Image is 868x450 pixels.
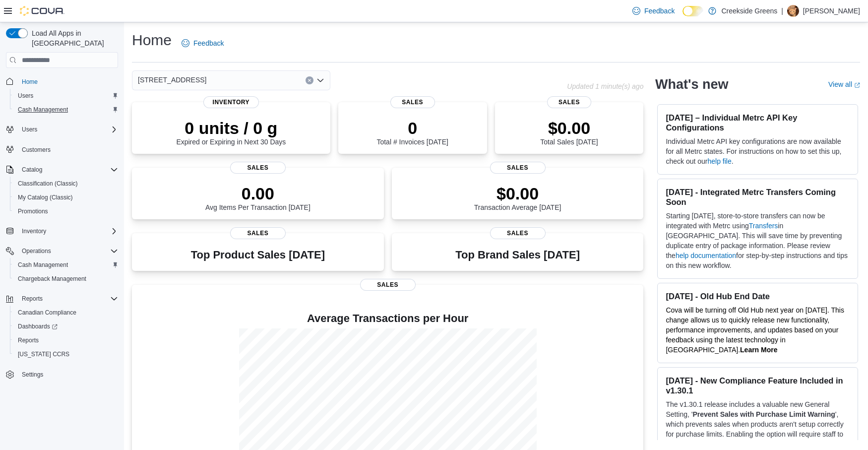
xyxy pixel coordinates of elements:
img: Cova [20,6,64,16]
a: Dashboards [14,321,62,332]
p: $0.00 [474,184,561,203]
span: Catalog [18,164,118,176]
a: Feedback [628,1,679,21]
button: Inventory [2,224,122,238]
span: Inventory [18,225,118,237]
h3: Top Product Sales [DATE] [191,249,325,261]
span: Users [18,92,33,100]
span: Users [18,124,118,135]
h3: [DATE] - Old Hub End Date [666,291,850,301]
a: Reports [14,334,43,346]
span: Chargeback Management [18,275,86,283]
h3: Top Brand Sales [DATE] [455,249,580,261]
a: Transfers [749,222,778,230]
a: My Catalog (Classic) [14,192,77,203]
strong: Prevent Sales with Purchase Limit Warning [692,410,835,418]
span: Feedback [193,38,224,48]
p: [PERSON_NAME] [803,5,860,17]
button: Users [10,89,122,103]
a: Promotions [14,205,52,217]
span: Dark Mode [682,16,683,17]
a: Canadian Compliance [14,307,80,319]
button: Reports [10,333,122,347]
div: Total # Invoices [DATE] [376,118,448,146]
button: Users [2,123,122,136]
span: Sales [547,96,592,108]
p: Starting [DATE], store-to-store transfers can now be integrated with Metrc using in [GEOGRAPHIC_D... [666,211,850,270]
p: Creekside Greens [721,5,777,17]
span: Canadian Compliance [14,307,118,319]
a: Home [18,76,42,88]
button: Cash Management [10,258,122,272]
button: Open list of options [316,76,324,84]
a: [US_STATE] CCRS [14,348,73,360]
input: Dark Mode [682,6,703,16]
span: Reports [18,293,118,305]
p: Individual Metrc API key configurations are now available for all Metrc states. For instructions ... [666,136,850,166]
span: Chargeback Management [14,273,118,285]
span: Sales [490,162,546,174]
span: Inventory [203,96,259,108]
button: Clear input [306,76,313,84]
a: help file [707,157,731,165]
div: Total Sales [DATE] [540,118,598,146]
span: Canadian Compliance [18,309,76,317]
span: [US_STATE] CCRS [18,350,69,358]
h3: [DATE] – Individual Metrc API Key Configurations [666,113,850,132]
button: Catalog [2,163,122,177]
span: Cash Management [14,104,118,116]
span: Settings [18,368,118,381]
span: Users [14,90,118,102]
span: Dashboards [18,322,58,330]
h1: Home [132,30,172,50]
span: Sales [390,96,435,108]
span: My Catalog (Classic) [14,192,118,203]
strong: Learn More [740,346,777,354]
span: Customers [18,143,118,156]
p: 0 [376,118,448,138]
span: My Catalog (Classic) [18,193,73,201]
button: Operations [2,244,122,258]
button: Customers [2,142,122,157]
span: Cash Management [14,259,118,271]
button: Catalog [18,164,46,176]
button: Reports [18,293,47,305]
a: Dashboards [10,320,122,333]
span: Sales [490,227,546,239]
a: Cash Management [14,259,72,271]
span: Inventory [22,227,46,235]
span: Customers [22,146,51,154]
span: Feedback [644,6,675,16]
svg: External link [854,82,860,88]
span: Washington CCRS [14,348,118,360]
span: Reports [18,336,39,344]
span: Classification (Classic) [14,178,118,190]
span: Home [18,75,118,87]
span: Sales [230,162,286,174]
button: Cash Management [10,103,122,117]
a: help documentation [676,252,736,259]
span: Promotions [18,207,48,215]
button: Home [2,74,122,88]
button: Canadian Compliance [10,306,122,320]
button: Inventory [18,225,50,237]
span: Load All Apps in [GEOGRAPHIC_DATA] [28,28,118,48]
span: Catalog [22,166,42,174]
a: Customers [18,144,55,156]
span: Cash Management [18,261,68,269]
span: Home [22,78,38,86]
div: Expired or Expiring in Next 30 Days [176,118,286,146]
a: Cash Management [14,104,72,116]
span: Operations [22,247,51,255]
a: Feedback [178,33,228,53]
span: Cash Management [18,106,68,114]
p: 0 units / 0 g [176,118,286,138]
span: Reports [14,334,118,346]
div: Layne Sharpe [787,5,799,17]
span: Reports [22,295,43,303]
div: Avg Items Per Transaction [DATE] [205,184,310,211]
button: [US_STATE] CCRS [10,347,122,361]
h3: [DATE] - New Compliance Feature Included in v1.30.1 [666,376,850,395]
button: Promotions [10,204,122,218]
span: [STREET_ADDRESS] [138,74,206,86]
